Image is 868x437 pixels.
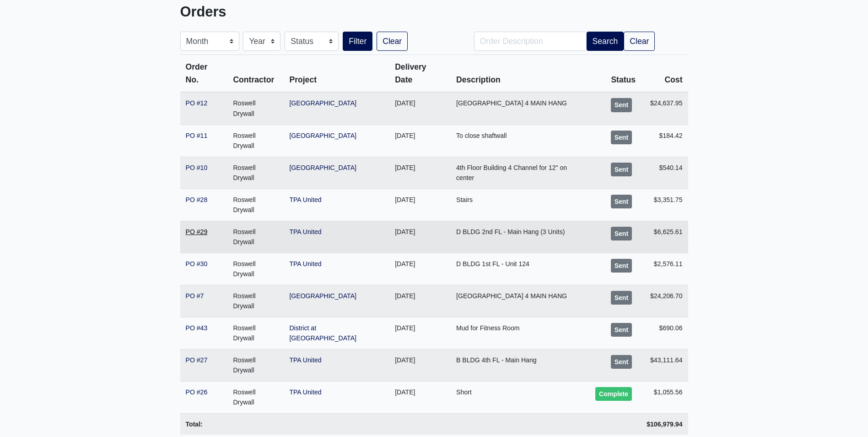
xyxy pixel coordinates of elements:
[289,324,356,342] a: District at [GEOGRAPHIC_DATA]
[451,253,590,285] td: D BLDG 1st FL - Unit 124
[611,131,632,144] div: Sent
[389,317,451,349] td: [DATE]
[186,196,208,203] a: PO #28
[389,349,451,381] td: [DATE]
[227,221,284,253] td: Roswell Drywall
[227,157,284,189] td: Roswell Drywall
[289,164,356,171] a: [GEOGRAPHIC_DATA]
[611,291,632,305] div: Sent
[289,132,356,139] a: [GEOGRAPHIC_DATA]
[377,32,408,51] a: Clear
[451,157,590,189] td: 4th Floor Building 4 Channel for 12" on center
[590,55,641,93] th: Status
[186,388,208,396] a: PO #26
[186,99,208,107] a: PO #12
[227,285,284,317] td: Roswell Drywall
[227,253,284,285] td: Roswell Drywall
[641,381,688,413] td: $1,055.56
[611,259,632,273] div: Sent
[289,356,321,364] a: TPA United
[289,388,321,396] a: TPA United
[186,260,208,268] a: PO #30
[186,132,208,139] a: PO #11
[611,98,632,112] div: Sent
[641,125,688,157] td: $184.42
[641,55,688,93] th: Cost
[389,55,451,93] th: Delivery Date
[389,285,451,317] td: [DATE]
[611,227,632,240] div: Sent
[595,387,632,401] div: Complete
[227,92,284,125] td: Roswell Drywall
[389,253,451,285] td: [DATE]
[474,32,587,51] input: Order Description
[227,125,284,157] td: Roswell Drywall
[389,157,451,189] td: [DATE]
[451,125,590,157] td: To close shaftwall
[284,55,389,93] th: Project
[624,32,655,51] a: Clear
[343,32,372,51] button: Filter
[641,285,688,317] td: $24,206.70
[227,317,284,349] td: Roswell Drywall
[289,196,321,203] a: TPA United
[186,164,208,171] a: PO #10
[186,292,204,300] a: PO #7
[641,253,688,285] td: $2,576.11
[451,285,590,317] td: [GEOGRAPHIC_DATA] 4 MAIN HANG
[180,55,228,93] th: Order No.
[389,92,451,125] td: [DATE]
[389,381,451,413] td: [DATE]
[641,221,688,253] td: $6,625.61
[451,92,590,125] td: [GEOGRAPHIC_DATA] 4 MAIN HANG
[451,55,590,93] th: Description
[389,189,451,221] td: [DATE]
[289,228,321,235] a: TPA United
[451,381,590,413] td: Short
[180,4,427,21] h3: Orders
[289,292,356,300] a: [GEOGRAPHIC_DATA]
[186,421,203,428] strong: Total:
[647,421,682,428] strong: $106,979.94
[227,349,284,381] td: Roswell Drywall
[611,323,632,337] div: Sent
[451,221,590,253] td: D BLDG 2nd FL - Main Hang (3 Units)
[611,163,632,176] div: Sent
[186,356,208,364] a: PO #27
[227,55,284,93] th: Contractor
[451,317,590,349] td: Mud for Fitness Room
[641,157,688,189] td: $540.14
[641,349,688,381] td: $43,111.64
[389,221,451,253] td: [DATE]
[389,125,451,157] td: [DATE]
[611,355,632,369] div: Sent
[641,92,688,125] td: $24,637.95
[289,99,356,107] a: [GEOGRAPHIC_DATA]
[451,349,590,381] td: B BLDG 4th FL - Main Hang
[641,317,688,349] td: $690.06
[186,228,208,235] a: PO #29
[451,189,590,221] td: Stairs
[227,189,284,221] td: Roswell Drywall
[611,195,632,208] div: Sent
[641,189,688,221] td: $3,351.75
[587,32,624,51] button: Search
[186,324,208,332] a: PO #43
[289,260,321,268] a: TPA United
[227,381,284,413] td: Roswell Drywall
